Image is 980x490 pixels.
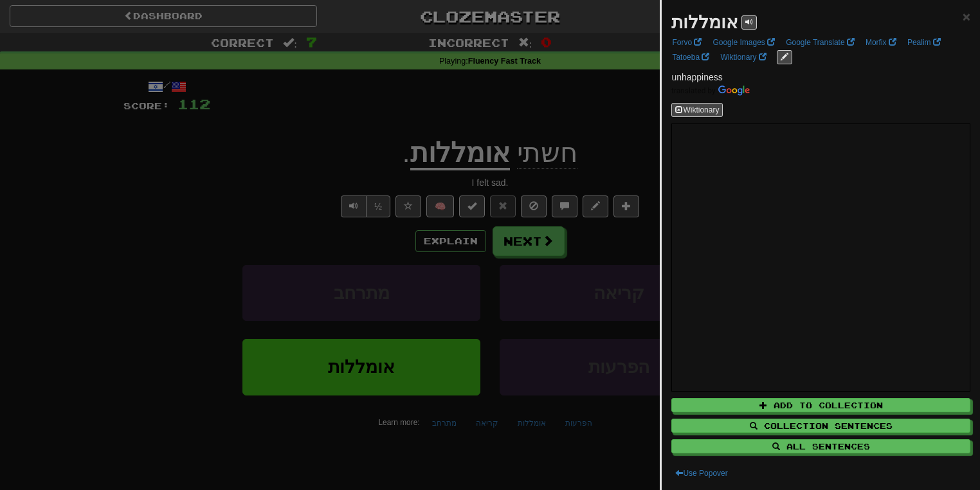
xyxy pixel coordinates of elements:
[671,439,970,453] button: All Sentences
[963,9,970,24] span: ×
[668,35,705,50] a: Forvo
[671,12,738,32] strong: אומללות
[671,419,970,433] button: Collection Sentences
[782,35,858,50] a: Google Translate
[777,50,792,64] button: edit links
[671,398,970,412] button: Add to Collection
[671,103,723,117] button: Wiktionary
[709,35,779,50] a: Google Images
[671,72,722,82] span: unhappiness
[668,50,713,64] a: Tatoeba
[671,86,750,96] img: Color short
[862,35,900,50] a: Morfix
[671,466,731,480] button: Use Popover
[716,50,770,64] a: Wiktionary
[903,35,945,50] a: Pealim
[963,10,970,23] button: Close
